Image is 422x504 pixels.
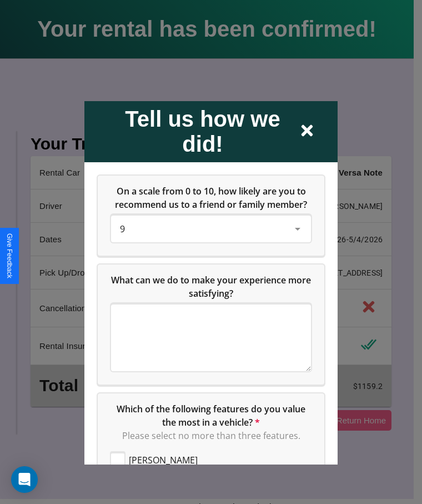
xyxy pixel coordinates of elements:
span: What can we do to make your experience more satisfying? [111,273,313,299]
div: On a scale from 0 to 10, how likely are you to recommend us to a friend or family member? [98,175,324,255]
h2: Tell us how we did! [107,106,299,156]
span: [PERSON_NAME] [129,453,198,466]
span: 9 [120,222,125,234]
span: On a scale from 0 to 10, how likely are you to recommend us to a friend or family member? [115,184,308,210]
h5: On a scale from 0 to 10, how likely are you to recommend us to a friend or family member? [111,184,311,211]
div: On a scale from 0 to 10, how likely are you to recommend us to a friend or family member? [111,215,311,242]
div: Open Intercom Messenger [11,466,38,493]
span: Which of the following features do you value the most in a vehicle? [117,402,308,428]
div: Give Feedback [6,233,13,278]
span: Please select no more than three features. [122,429,300,441]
